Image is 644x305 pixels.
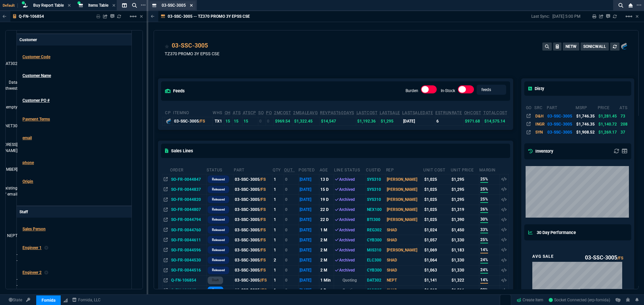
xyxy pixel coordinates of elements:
[164,248,168,252] nx-icon: Open In Opposite Panel
[532,254,623,259] p: Avg Sale
[597,112,620,120] td: $1,281.45
[164,187,168,192] nx-icon: Open In Opposite Panel
[212,257,225,263] p: Released
[260,258,266,262] span: /FS
[480,237,488,243] span: 25%
[298,265,319,275] td: [DATE]
[284,205,298,215] td: 0
[424,227,449,233] div: $1,024
[284,195,298,205] td: 0
[173,107,212,117] th: ItemNo
[293,110,318,115] abbr: Avg Sale from SO invoices for 2 months
[19,70,129,94] tr: undefined
[479,165,500,174] th: Margin
[335,227,365,233] div: Archived
[19,223,129,242] tr: undefined
[170,255,206,265] td: SO-FR-0044530
[233,215,272,225] td: 03-SSC-3005
[575,102,597,112] th: msrp
[272,195,284,205] td: 1
[212,187,225,192] p: Released
[386,215,423,225] td: [PERSON_NAME]
[170,245,206,255] td: SO-FR-0044596
[17,34,131,46] p: Customer
[293,117,320,125] td: $1,322.45
[319,195,334,205] td: 19 D
[272,205,284,215] td: 1
[357,110,378,115] abbr: The last purchase cost from PO Order
[284,245,298,255] td: 0
[170,174,206,184] td: SO-FR-0044847
[528,148,553,154] h5: Inventory
[619,112,630,120] td: 73
[212,217,225,222] p: Released
[298,195,319,205] td: [DATE]
[272,235,284,245] td: 1
[464,117,483,125] td: $971.68
[335,197,365,203] div: Archived
[366,174,385,184] td: SYS310
[33,3,64,8] span: Buy Report Table
[70,297,103,303] a: msbcCompanyName
[5,123,17,129] a: NET30
[164,258,168,262] nx-icon: Open In Opposite Panel
[616,1,626,9] nx-icon: Search
[335,207,365,213] div: Archived
[636,14,639,19] a: Hide Workbench
[546,120,575,128] td: 03-SSC-3005
[386,195,423,205] td: [PERSON_NAME]
[272,174,284,184] td: 1
[386,165,423,174] th: Rep
[450,195,479,205] td: $1,295
[319,165,334,174] th: age
[534,120,546,128] td: INGR
[260,228,266,232] span: /FS
[366,265,385,275] td: CYB300
[140,14,143,19] a: Hide Workbench
[272,225,284,235] td: 1
[22,227,46,231] span: Sales Person
[450,215,479,225] td: $1,390
[274,117,293,125] td: $969.54
[319,265,334,275] td: 2 M
[212,207,225,212] p: Released
[284,168,294,172] abbr: Outstanding (To Ship)
[274,110,291,115] abbr: Avg cost of all PO invoices for 2 months
[366,255,385,265] td: ELC300
[514,295,546,305] a: Create Item
[386,265,423,275] td: SHAD
[22,270,42,275] span: Engineer 2
[435,117,464,125] td: 6
[581,43,609,51] button: SONICWALL
[284,265,298,275] td: 0
[597,120,620,128] td: $1,140.72
[6,104,17,110] a: empty
[319,235,334,245] td: 2 M
[319,245,334,255] td: 2 M
[597,102,620,112] th: price
[258,110,264,115] abbr: Total units on open Sales Orders
[272,265,284,275] td: 1
[366,205,385,215] td: NEX100
[88,3,108,8] span: Items Table
[260,207,266,212] span: /FS
[450,225,479,235] td: $1,450
[552,14,580,19] p: [DATE] 5:00 PM
[575,120,597,128] td: $1,746.35
[68,3,71,8] nx-icon: Close Tab
[424,217,449,223] div: $1,025
[19,157,129,175] tr: (406)727-4282
[563,43,579,51] button: NETW
[22,55,50,59] span: Customer Code
[424,197,449,203] div: $1,025
[170,265,206,275] td: SO-FR-0044516
[480,216,488,223] span: 30%
[298,215,319,225] td: [DATE]
[450,235,479,245] td: $1,330
[151,14,155,19] nx-icon: Back to Table
[320,110,354,115] abbr: Total revenue past 60 days
[637,2,641,8] nx-icon: Open New Tab
[272,165,284,174] th: QTY
[19,51,129,70] tr: undefined
[260,248,266,252] span: /FS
